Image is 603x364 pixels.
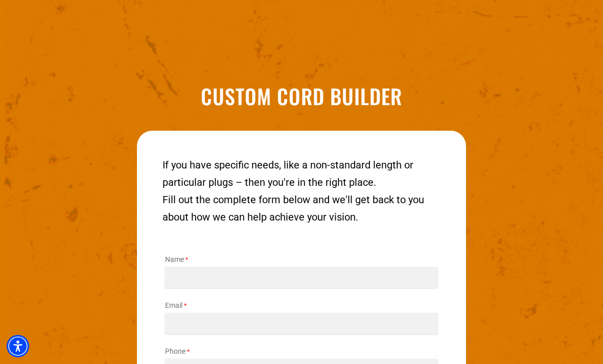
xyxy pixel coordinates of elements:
span: Email [165,301,182,309]
h1: Custom Cord Builder [96,86,507,106]
span: Phone [165,347,185,355]
p: Fill out the complete form below and we'll get back to you about how we can help achieve your vis... [163,191,440,226]
p: If you have specific needs, like a non-standard length or particular plugs – then you're in the r... [163,156,440,191]
span: Name [165,255,184,263]
div: Accessibility Menu [7,335,29,357]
